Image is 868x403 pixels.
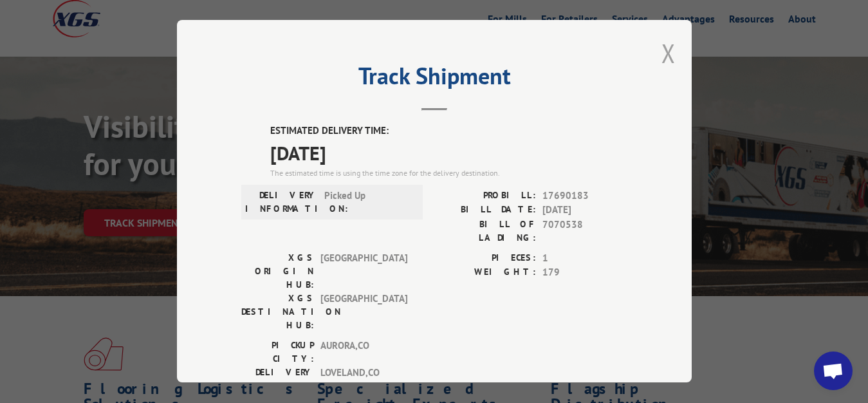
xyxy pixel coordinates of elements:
[270,124,627,138] label: ESTIMATED DELIVERY TIME:
[245,189,318,216] label: DELIVERY INFORMATION:
[661,36,676,70] button: Close modal
[241,366,314,393] label: DELIVERY CITY:
[320,366,407,393] span: LOVELAND , CO
[241,292,314,332] label: XGS DESTINATION HUB:
[542,189,627,203] span: 17690183
[270,138,627,167] span: [DATE]
[542,203,627,218] span: [DATE]
[320,292,407,332] span: [GEOGRAPHIC_DATA]
[542,251,627,266] span: 1
[270,167,627,179] div: The estimated time is using the time zone for the delivery destination.
[814,351,853,390] div: Open chat
[241,339,314,366] label: PICKUP CITY:
[320,339,407,366] span: AURORA , CO
[434,218,536,245] label: BILL OF LADING:
[542,265,627,280] span: 179
[320,251,407,292] span: [GEOGRAPHIC_DATA]
[241,251,314,292] label: XGS ORIGIN HUB:
[542,218,627,245] span: 7070538
[241,67,627,91] h2: Track Shipment
[434,265,536,280] label: WEIGHT:
[434,203,536,218] label: BILL DATE:
[434,189,536,203] label: PROBILL:
[434,251,536,266] label: PIECES:
[324,189,411,216] span: Picked Up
